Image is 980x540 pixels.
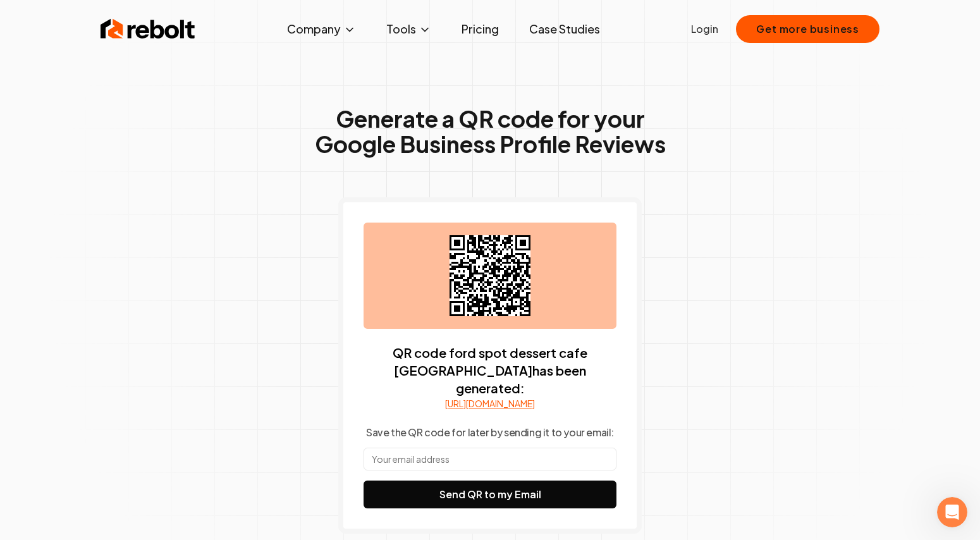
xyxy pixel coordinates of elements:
[736,15,879,43] button: Get more business
[364,448,616,470] input: Your email address
[691,21,718,37] a: Login
[101,16,195,42] img: Rebolt Logo
[364,344,616,397] p: QR code for d spot dessert cafe [GEOGRAPHIC_DATA] has been generated:
[315,106,666,157] h1: Generate a QR code for your Google Business Profile Reviews
[519,16,610,42] a: Case Studies
[937,497,967,527] iframe: Intercom live chat
[364,481,616,508] button: Send QR to my Email
[277,16,366,42] button: Company
[451,16,509,42] a: Pricing
[376,16,441,42] button: Tools
[445,397,535,410] a: [URL][DOMAIN_NAME]
[366,425,614,440] p: Save the QR code for later by sending it to your email:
